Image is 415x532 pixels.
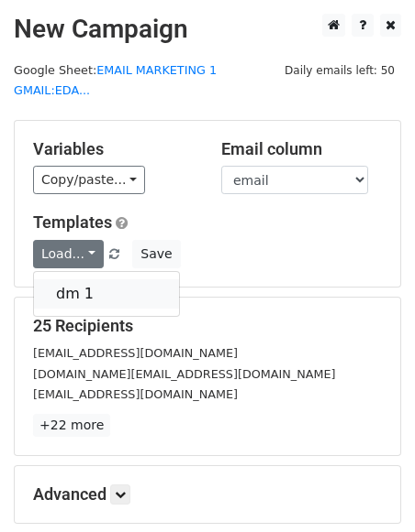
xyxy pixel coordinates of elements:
h2: New Campaign [14,14,401,45]
a: EMAIL MARKETING 1 GMAIL:EDA... [14,63,217,98]
small: [EMAIL_ADDRESS][DOMAIN_NAME] [33,346,238,360]
a: +22 more [33,414,110,437]
button: Save [132,240,180,268]
a: Daily emails left: 50 [278,63,401,77]
small: [DOMAIN_NAME][EMAIL_ADDRESS][DOMAIN_NAME] [33,367,335,381]
a: Load... [33,240,104,268]
h5: 25 Recipients [33,316,382,336]
div: Widget de chat [323,444,415,532]
h5: Email column [221,139,382,159]
h5: Variables [33,139,194,159]
a: dm 1 [34,279,179,309]
a: Templates [33,212,112,232]
a: Copy/paste... [33,166,145,194]
small: Google Sheet: [14,63,217,98]
span: Daily emails left: 50 [278,60,401,81]
iframe: Chat Widget [323,444,415,532]
small: [EMAIL_ADDRESS][DOMAIN_NAME] [33,387,238,401]
h5: Advanced [33,484,382,505]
